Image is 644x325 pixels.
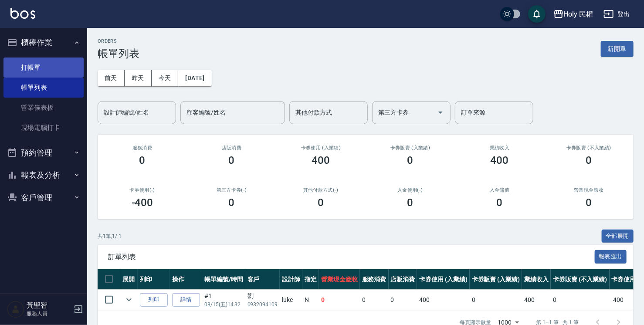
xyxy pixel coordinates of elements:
[407,196,414,209] h3: 0
[600,6,634,22] button: 登出
[586,154,592,166] h3: 0
[376,145,444,151] h2: 卡券販賣 (入業績)
[434,105,447,119] button: Open
[302,290,319,310] td: N
[202,290,245,310] td: #1
[586,196,592,209] h3: 0
[287,187,355,193] h2: 其他付款方式(-)
[132,196,153,209] h3: -400
[417,269,470,290] th: 卡券使用 (入業績)
[140,293,168,307] button: 列印
[98,70,125,86] button: 前天
[550,5,597,23] button: Holy 民權
[601,44,634,53] a: 新開單
[27,310,71,318] p: 服務人員
[360,290,389,310] td: 0
[389,290,417,310] td: 0
[27,301,71,310] h5: 黃聖智
[229,154,235,166] h3: 0
[172,293,200,307] a: 詳情
[602,230,634,243] button: 全部展開
[528,5,546,23] button: save
[564,9,593,20] div: Holy 民權
[601,41,634,57] button: 新開單
[3,164,84,186] button: 報表及分析
[595,252,627,261] a: 報表匯出
[465,145,534,151] h2: 業績收入
[3,58,84,78] a: 打帳單
[319,269,360,290] th: 營業現金應收
[318,196,324,209] h3: 0
[319,290,360,310] td: 0
[138,269,170,290] th: 列印
[280,269,302,290] th: 設計師
[465,187,534,193] h2: 入金儲值
[120,269,138,290] th: 展開
[407,154,414,166] h3: 0
[3,186,84,209] button: 客戶管理
[197,187,266,193] h2: 第三方卡券(-)
[376,187,444,193] h2: 入金使用(-)
[595,250,627,264] button: 報表匯出
[98,47,139,60] h3: 帳單列表
[389,269,417,290] th: 店販消費
[360,269,389,290] th: 服務消費
[470,290,522,310] td: 0
[3,78,84,98] a: 帳單列表
[497,196,503,209] h3: 0
[555,145,623,151] h2: 卡券販賣 (不入業績)
[551,290,609,310] td: 0
[204,301,243,308] p: 08/15 (五) 14:32
[522,290,551,310] td: 400
[3,31,84,54] button: 櫃檯作業
[10,8,35,19] img: Logo
[3,118,84,138] a: 現場電腦打卡
[108,145,176,151] h3: 服務消費
[3,98,84,118] a: 營業儀表板
[229,196,235,209] h3: 0
[247,301,278,308] p: 0932094109
[152,70,179,86] button: 今天
[98,232,122,240] p: 共 1 筆, 1 / 1
[178,70,211,86] button: [DATE]
[108,187,176,193] h2: 卡券使用(-)
[302,269,319,290] th: 指定
[522,269,551,290] th: 業績收入
[3,142,84,164] button: 預約管理
[245,269,280,290] th: 客戶
[98,38,139,44] h2: ORDERS
[125,70,152,86] button: 昨天
[247,291,278,301] div: 劉
[108,253,595,261] span: 訂單列表
[551,269,609,290] th: 卡券販賣 (不入業績)
[197,145,266,151] h2: 店販消費
[312,154,330,166] h3: 400
[491,154,509,166] h3: 400
[202,269,245,290] th: 帳單編號/時間
[122,293,136,306] button: expand row
[287,145,355,151] h2: 卡券使用 (入業績)
[7,301,24,318] img: Person
[417,290,470,310] td: 400
[139,154,146,166] h3: 0
[555,187,623,193] h2: 營業現金應收
[470,269,522,290] th: 卡券販賣 (入業績)
[280,290,302,310] td: luke
[170,269,202,290] th: 操作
